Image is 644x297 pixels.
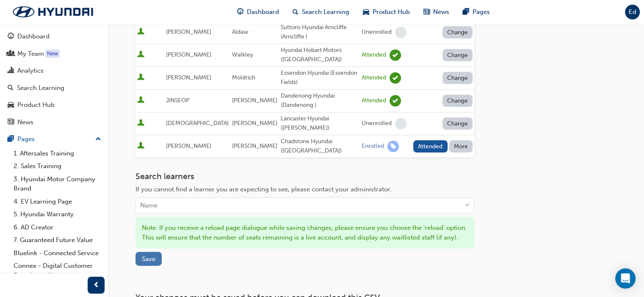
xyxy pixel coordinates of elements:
button: Pages [3,131,105,147]
a: 3. Hyundai Motor Company Brand [10,173,105,195]
div: Essendon Hyundai (Essendon Fields) [281,68,358,87]
span: news-icon [423,7,430,17]
div: Attended [362,74,386,82]
span: [PERSON_NAME] [232,97,277,104]
div: Product Hub [17,100,55,110]
button: Change [442,26,473,38]
a: guage-iconDashboard [230,3,286,21]
span: car-icon [363,7,369,17]
div: Attended [362,97,386,105]
button: Change [442,95,473,107]
span: Pages [473,7,490,17]
span: [DEMOGRAPHIC_DATA] [166,120,229,127]
span: learningRecordVerb_ATTEND-icon [390,72,401,84]
span: pages-icon [463,7,469,17]
a: 6. AD Creator [10,221,105,234]
span: learningRecordVerb_NONE-icon [395,118,406,129]
h3: Search learners [135,172,474,181]
span: learningRecordVerb_ATTEND-icon [390,49,401,61]
a: Connex - Digital Customer Experience Management [10,259,105,282]
div: Enrolled [362,142,384,150]
span: [PERSON_NAME] [232,120,277,127]
span: Save [142,255,155,263]
div: Name [140,201,158,210]
div: News [17,117,33,127]
span: pages-icon [8,136,14,143]
div: My Team [17,49,44,59]
a: 4. EV Learning Page [10,195,105,208]
a: news-iconNews [417,3,456,21]
span: chart-icon [8,67,14,75]
button: Change [442,49,473,61]
div: Dandenong Hyundai (Dandenong ) [281,91,358,110]
span: learningRecordVerb_ATTEND-icon [390,95,401,106]
span: If you cannot find a learner you are expecting to see, please contact your administrator. [135,185,392,193]
span: User is active [137,74,144,82]
div: Tooltip anchor [45,49,60,58]
div: Unenrolled [362,28,392,36]
div: Lancaster Hyundai ([PERSON_NAME]) [281,114,358,133]
span: search-icon [8,84,14,92]
span: [PERSON_NAME] [166,51,211,58]
a: 7. Guaranteed Future Value [10,234,105,247]
span: User is active [137,51,144,59]
button: Save [135,252,162,266]
div: Note: If you receive a reload page dialogue while saving changes, please ensure you choose the 'r... [135,217,474,248]
span: learningRecordVerb_ENROLL-icon [387,141,399,152]
span: Search Learning [302,7,349,17]
a: My Team [3,46,105,62]
span: [PERSON_NAME] [166,74,211,81]
div: Search Learning [17,83,64,93]
a: Bluelink - Connected Service [10,247,105,260]
div: Suttons Hyundai Arncliffe (Arncliffe ) [281,23,358,42]
button: Ed [625,5,640,19]
div: Open Intercom Messenger [615,268,636,289]
span: down-icon [464,200,470,211]
button: Attended [413,140,448,153]
span: JINSEOP [166,97,189,104]
span: guage-icon [8,33,14,41]
span: User is active [137,142,144,150]
span: guage-icon [237,7,243,17]
span: Ed [629,7,636,17]
a: Analytics [3,63,105,79]
button: DashboardMy TeamAnalyticsSearch LearningProduct HubNews [3,27,105,131]
span: people-icon [8,50,14,58]
span: [PERSON_NAME] [232,142,277,150]
span: search-icon [293,7,299,17]
div: Dashboard [17,32,50,41]
span: Dashboard [247,7,279,17]
a: search-iconSearch Learning [286,3,356,21]
a: Trak [4,3,102,21]
span: User is active [137,28,144,36]
span: news-icon [8,119,14,126]
button: Change [442,72,473,84]
div: Chadstone Hyundai ([GEOGRAPHIC_DATA]) [281,137,358,156]
button: More [449,140,473,153]
span: Aldaw [232,28,248,35]
a: 2. Sales Training [10,160,105,173]
a: car-iconProduct Hub [356,3,417,21]
span: prev-icon [93,280,100,291]
div: Pages [17,134,35,144]
span: learningRecordVerb_NONE-icon [395,27,406,38]
span: User is active [137,119,144,128]
span: News [433,7,449,17]
span: up-icon [95,134,101,145]
div: Unenrolled [362,120,392,128]
span: Moldrich [232,74,255,81]
span: User is active [137,96,144,105]
a: 1. Aftersales Training [10,147,105,160]
span: car-icon [8,101,14,109]
div: Analytics [17,66,44,76]
a: Dashboard [3,29,105,44]
span: Walkley [232,51,253,58]
button: Change [442,117,473,130]
a: Product Hub [3,97,105,113]
div: Attended [362,51,386,59]
span: Product Hub [373,7,410,17]
span: [PERSON_NAME] [166,142,211,150]
div: Hyundai Hobart Motors ([GEOGRAPHIC_DATA]) [281,46,358,65]
a: pages-iconPages [456,3,497,21]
